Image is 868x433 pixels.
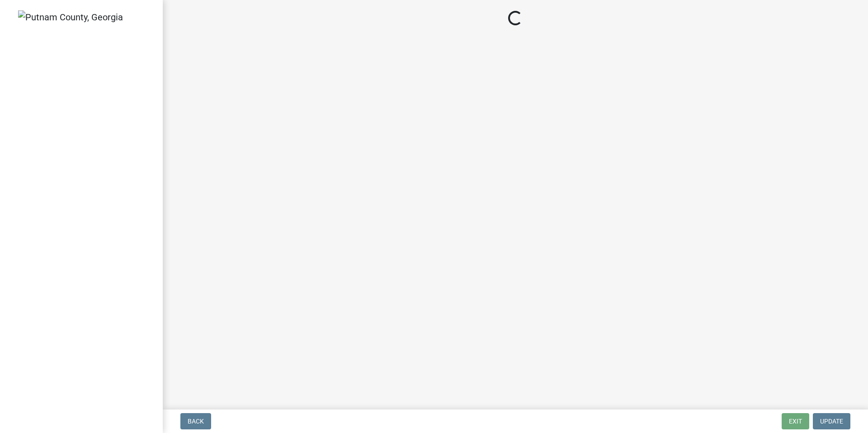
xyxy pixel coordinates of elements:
[820,418,843,425] span: Update
[18,10,123,24] img: Putnam County, Georgia
[813,413,850,429] button: Update
[782,413,809,429] button: Exit
[188,418,204,425] span: Back
[180,413,211,429] button: Back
